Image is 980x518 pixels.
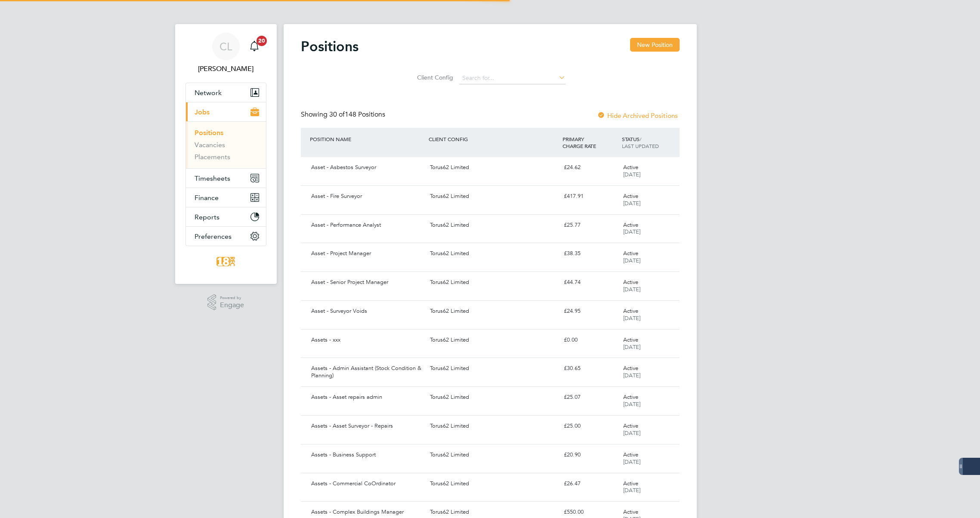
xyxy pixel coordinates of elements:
div: Assets - Business Support [308,448,427,462]
button: Timesheets [186,169,266,188]
span: [DATE] [623,401,640,408]
div: £44.74 [560,275,620,290]
a: Go to home page [185,255,266,268]
button: New Position [630,38,680,52]
span: Active [623,364,638,372]
div: Torus62 Limited [427,275,560,290]
div: Torus62 Limited [427,304,560,318]
label: Hide Archived Positions [597,111,678,120]
div: Assets - Admin Assistant (Stock Condition & Planning) [308,361,427,383]
span: Active [623,393,638,401]
div: Torus62 Limited [427,247,560,261]
span: Active [623,250,638,257]
span: [DATE] [623,429,640,437]
span: LAST UPDATED [622,142,659,149]
div: Asset - Performance Analyst [308,218,427,232]
div: Assets - Asset repairs admin [308,390,427,404]
span: Active [623,336,638,343]
span: Active [623,508,638,515]
div: £0.00 [560,333,620,347]
div: Torus62 Limited [427,477,560,491]
div: Torus62 Limited [427,448,560,462]
div: STATUS [620,131,679,154]
span: Active [623,163,638,171]
div: Torus62 Limited [427,361,560,376]
span: Jobs [195,108,210,116]
span: Timesheets [195,174,230,182]
div: Torus62 Limited [427,390,560,404]
span: Active [623,192,638,200]
div: £26.47 [560,477,620,491]
a: 20 [246,33,263,60]
span: [DATE] [623,286,640,293]
div: £30.65 [560,361,620,376]
span: Preferences [195,232,232,240]
div: £25.77 [560,218,620,232]
span: 30 of [329,110,345,119]
button: Network [186,83,266,102]
span: [DATE] [623,228,640,235]
button: Preferences [186,227,266,246]
span: [DATE] [623,343,640,351]
span: Reports [195,213,219,221]
span: [DATE] [623,257,640,264]
span: Engage [220,302,244,309]
span: Active [623,422,638,429]
div: PRIMARY CHARGE RATE [560,131,620,154]
div: £24.62 [560,160,620,175]
span: Active [623,480,638,487]
div: Torus62 Limited [427,189,560,203]
div: £417.91 [560,189,620,203]
img: 18rec-logo-retina.png [214,255,238,268]
span: Finance [195,194,219,202]
div: Jobs [186,121,266,168]
span: Powered by [220,294,244,302]
span: [DATE] [623,372,640,379]
div: Asset - Fire Surveyor [308,189,427,203]
a: Powered byEngage [207,294,244,311]
div: Asset - Asbestos Surveyor [308,160,427,175]
span: [DATE] [623,200,640,207]
div: CLIENT CONFIG [427,131,560,147]
span: 20 [257,36,267,46]
div: Asset - Senior Project Manager [308,275,427,290]
a: Positions [195,129,223,137]
div: £25.07 [560,390,620,404]
div: Asset - Surveyor Voids [308,304,427,318]
div: POSITION NAME [308,131,427,147]
nav: Main navigation [175,24,277,284]
span: Active [623,307,638,314]
span: Active [623,451,638,458]
h2: Positions [301,38,359,55]
a: CL[PERSON_NAME] [185,33,266,74]
div: Asset - Project Manager [308,247,427,261]
span: Network [195,89,222,97]
span: Active [623,278,638,286]
a: Placements [195,153,230,161]
div: Showing [301,110,387,119]
span: [DATE] [623,314,640,322]
span: / [640,136,641,142]
div: Torus62 Limited [427,333,560,347]
label: Client Config [414,74,453,81]
div: Assets - Commercial CoOrdinator [308,477,427,491]
div: £38.35 [560,247,620,261]
div: Assets - Asset Surveyor - Repairs [308,419,427,433]
div: £25.00 [560,419,620,433]
div: £20.90 [560,448,620,462]
span: 148 Positions [329,110,385,119]
span: [DATE] [623,458,640,466]
div: Torus62 Limited [427,419,560,433]
a: Vacancies [195,141,225,149]
div: Torus62 Limited [427,160,560,175]
span: [DATE] [623,171,640,178]
div: Assets - xxx [308,333,427,347]
span: [DATE] [623,487,640,494]
span: Carla Lamb [185,64,266,74]
button: Reports [186,207,266,226]
input: Search for... [459,72,566,84]
span: CL [219,41,232,52]
div: Torus62 Limited [427,218,560,232]
span: Active [623,221,638,228]
button: Finance [186,188,266,207]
